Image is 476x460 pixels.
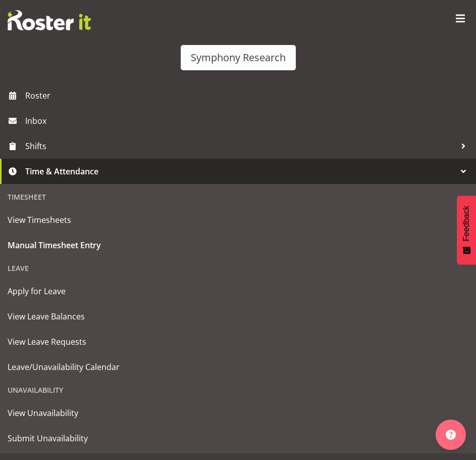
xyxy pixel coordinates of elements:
a: Apply for Leave [3,279,473,304]
span: Shifts [25,139,456,154]
button: Feedback - Show survey [457,196,476,264]
a: View Leave Requests [3,329,473,354]
a: Manual Timesheet Entry [3,233,473,258]
a: View Leave Balances [3,304,473,329]
img: help-xxl-2.png [446,430,456,440]
span: Feedback [462,206,471,241]
span: View Leave Requests [8,334,468,349]
a: View Unavailability [3,400,473,426]
span: Leave/Unavailability Calendar [8,359,468,375]
img: Rosterit website logo [8,10,91,30]
span: Manual Timesheet Entry [8,238,468,253]
div: Leave [3,258,473,279]
a: Submit Unavailability [3,426,473,451]
span: Submit Unavailability [8,431,468,446]
span: Inbox [25,113,471,128]
div: Symphony Research [191,50,286,65]
span: View Unavailability [8,405,468,421]
a: View Timesheets [3,207,473,233]
span: Roster [25,88,471,103]
span: View Timesheets [8,212,468,227]
span: Apply for Leave [8,284,468,299]
div: Unavailability [3,380,473,400]
div: Timesheet [3,187,473,207]
span: View Leave Balances [8,309,468,324]
a: Leave/Unavailability Calendar [3,354,473,380]
span: Time & Attendance [25,164,456,179]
